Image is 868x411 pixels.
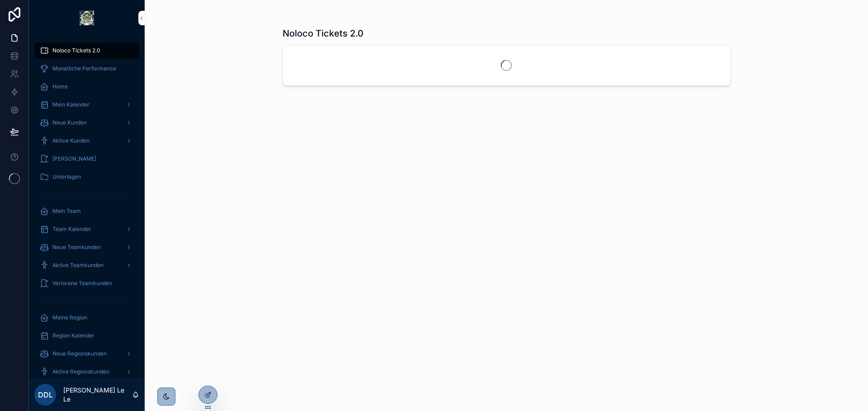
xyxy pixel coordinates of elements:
[34,97,139,113] a: Mein Kalender
[52,208,81,215] span: Mein Team
[34,60,139,77] a: Monatliche Performance
[34,221,139,237] a: Team Kalender
[52,368,109,375] span: Aktive Regionskunden
[52,244,101,251] span: Neue Teamkunden
[52,173,81,180] span: Unterlagen
[283,27,363,40] h1: Noloco Tickets 2.0
[29,36,145,379] div: scrollable content
[34,346,139,362] a: Neue Regionskunden
[34,115,139,131] a: Neue Kunden
[38,389,53,400] span: DDL
[52,262,104,269] span: Aktive Teamkunden
[52,65,116,72] span: Monatliche Performance
[63,386,132,404] p: [PERSON_NAME] Le Le
[34,328,139,344] a: Region Kalender
[52,119,87,126] span: Neue Kunden
[34,42,139,59] a: Noloco Tickets 2.0
[34,151,139,167] a: [PERSON_NAME]
[34,257,139,273] a: Aktive Teamkunden
[52,47,100,54] span: Noloco Tickets 2.0
[52,137,90,144] span: Aktive Kunden
[52,280,112,287] span: Verlorene Teamkunden
[34,309,139,326] a: Meine Region
[52,83,68,90] span: Home
[52,332,94,339] span: Region Kalender
[34,133,139,149] a: Aktive Kunden
[52,226,91,233] span: Team Kalender
[34,169,139,185] a: Unterlagen
[52,350,107,357] span: Neue Regionskunden
[52,155,96,162] span: [PERSON_NAME]
[80,11,94,25] img: App logo
[34,79,139,95] a: Home
[34,275,139,291] a: Verlorene Teamkunden
[34,364,139,380] a: Aktive Regionskunden
[52,314,87,321] span: Meine Region
[34,239,139,255] a: Neue Teamkunden
[52,101,90,108] span: Mein Kalender
[34,203,139,219] a: Mein Team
